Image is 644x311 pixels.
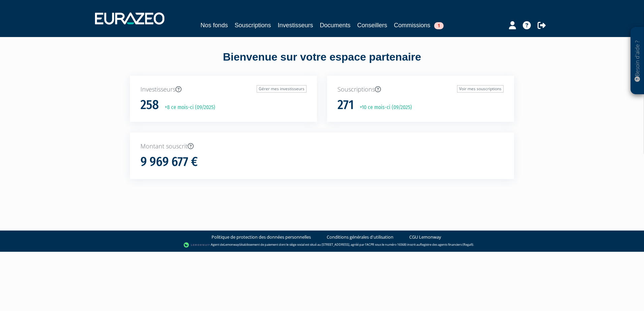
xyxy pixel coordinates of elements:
[320,21,351,30] a: Documents
[634,31,641,91] p: Besoin d'aide ?
[357,21,387,30] a: Conseillers
[234,21,271,30] a: Souscriptions
[7,242,637,248] div: - Agent de (établissement de paiement dont le siège social est situé au [STREET_ADDRESS], agréé p...
[434,22,444,29] span: 1
[212,234,311,240] a: Politique de protection des données personnelles
[160,104,215,111] p: +8 ce mois-ci (09/2025)
[409,234,441,240] a: CGU Lemonway
[278,21,313,30] a: Investisseurs
[337,98,354,112] h1: 271
[140,155,198,169] h1: 9 969 677 €
[337,85,504,94] p: Souscriptions
[257,85,307,93] a: Gérer mes investisseurs
[140,85,307,94] p: Investisseurs
[200,21,228,30] a: Nos fonds
[140,142,504,151] p: Montant souscrit
[327,234,393,240] a: Conditions générales d'utilisation
[95,12,164,25] img: 1732889491-logotype_eurazeo_blanc_rvb.png
[140,98,159,112] h1: 258
[394,21,444,30] a: Commissions1
[224,242,239,247] a: Lemonway
[355,104,412,111] p: +10 ce mois-ci (09/2025)
[420,242,473,247] a: Registre des agents financiers (Regafi)
[184,242,210,248] img: logo-lemonway.png
[457,85,504,93] a: Voir mes souscriptions
[125,49,519,76] div: Bienvenue sur votre espace partenaire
